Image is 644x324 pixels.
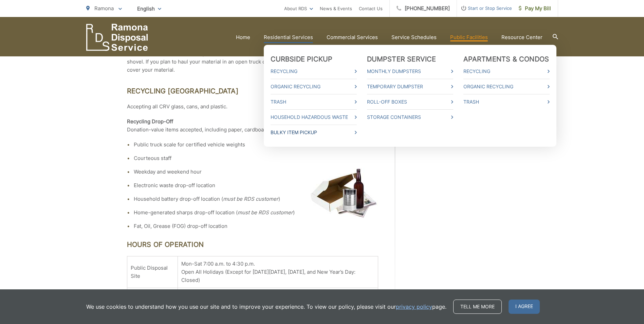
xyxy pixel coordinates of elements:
[134,209,378,217] li: Home-generated sharps drop-off location ( )
[127,240,378,249] h2: Hours of Operation
[127,118,173,125] strong: Recycling Drop-Off
[367,55,436,63] a: Dumpster Service
[327,33,378,41] a: Commercial Services
[367,67,453,75] a: Monthly Dumpsters
[86,24,148,51] a: EDCD logo. Return to the homepage.
[134,154,378,162] li: Courteous staff
[238,209,293,216] em: must be RDS customer
[271,55,333,63] a: Curbside Pickup
[127,118,378,134] p: Donation-value items accepted, including paper, cardboard, and non-CRV household containers.
[450,33,488,41] a: Public Facilities
[509,300,540,314] span: I agree
[86,303,446,311] p: We use cookies to understand how you use our site and to improve your experience. To view our pol...
[501,33,542,41] a: Resource Center
[127,103,378,111] p: Accepting all CRV glass, cans, and plastic.
[310,168,378,218] img: Recycling Buyback Center items
[463,83,550,91] a: Organic Recycling
[134,168,378,176] li: Weekday and weekend hour
[391,33,437,41] a: Service Schedules
[463,67,550,75] a: Recycling
[453,300,502,314] a: Tell me more
[271,83,357,91] a: Organic Recycling
[134,141,378,149] li: Public truck scale for certified vehicle weights
[284,4,313,13] a: About RDS
[271,67,357,75] a: Recycling
[223,196,278,202] em: must be RDS customer
[463,98,550,106] a: Trash
[134,181,378,190] li: Electronic waste drop-off location
[236,33,250,41] a: Home
[127,256,178,288] td: Public Disposal Site
[367,113,453,121] a: Storage Containers
[519,4,551,13] span: Pay My Bill
[134,222,378,230] li: Fat, Oil, Grease (FOG) drop-off location
[134,195,378,203] li: Household battery drop-off location ( )
[367,83,453,91] a: Temporary Dumpster
[132,3,166,15] span: English
[320,4,352,13] a: News & Events
[271,98,357,106] a: Trash
[271,113,357,121] a: Household Hazardous Waste
[178,256,378,288] td: Mon-Sat 7:00 a.m. to 4:30 p.m. Open All Holidays (Except for [DATE][DATE], [DATE], and New Year’s...
[271,128,357,137] a: Bulky Item Pickup
[127,87,378,95] h2: Recycling [GEOGRAPHIC_DATA]
[367,98,453,106] a: Roll-Off Boxes
[127,50,378,74] p: This is a self-serve, self-loading and self-haul service, so please bring your own cans/ bags, gl...
[264,33,313,41] a: Residential Services
[359,4,383,13] a: Contact Us
[94,5,114,12] span: Ramona
[463,55,549,63] a: Apartments & Condos
[396,303,432,311] a: privacy policy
